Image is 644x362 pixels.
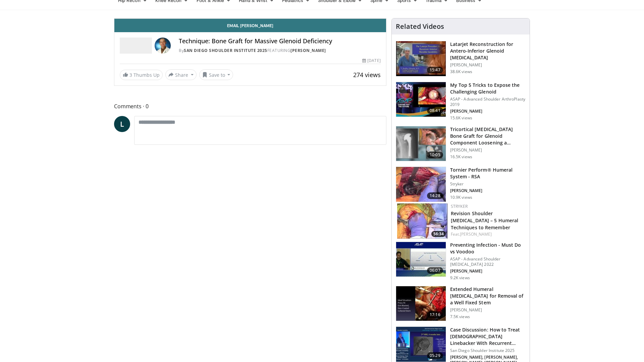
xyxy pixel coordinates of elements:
[199,69,233,80] button: Save to
[120,70,163,80] a: 3 Thumbs Up
[427,267,443,274] span: 06:07
[451,231,524,237] div: Feat.
[396,126,446,161] img: 54195_0000_3.png.150x105_q85_crop-smart_upscale.jpg
[451,210,519,231] a: Revision Shoulder [MEDICAL_DATA] – 5 Humeral Techniques to Remember
[431,231,446,237] span: 56:34
[396,167,526,202] a: 14:28 Tornier Perform® Humeral System - RSA Stryker [PERSON_NAME] 10.9K views
[179,38,381,45] h4: Technique: Bone Graft for Massive Glenoid Deficiency
[450,314,470,319] p: 7.5K views
[450,82,526,95] h3: My Top 5 Tricks to Expose the Challenging Glenoid
[396,126,526,162] a: 10:05 Tricortical [MEDICAL_DATA] Bone Graft for Glenoid Component Loosening a… [PERSON_NAME] 16.5...
[290,48,326,53] a: [PERSON_NAME]
[450,268,526,274] p: [PERSON_NAME]
[396,82,446,117] img: b61a968a-1fa8-450f-8774-24c9f99181bb.150x105_q85_crop-smart_upscale.jpg
[450,286,526,306] h3: Extended Humeral [MEDICAL_DATA] for Removal of a Well Fixed Stem
[396,327,446,362] img: 4688c151-d977-4773-ab11-aa1dbae49d95.150x105_q85_crop-smart_upscale.jpg
[397,203,447,239] img: 13e13d31-afdc-4990-acd0-658823837d7a.150x105_q85_crop-smart_upscale.jpg
[396,286,526,321] a: 17:16 Extended Humeral [MEDICAL_DATA] for Removal of a Well Fixed Stem [PERSON_NAME] 7.5K views
[450,256,526,267] p: ASAP - Advanced Shoulder [MEDICAL_DATA] 2022
[396,242,526,281] a: 06:07 Preventing Infection - Must Do vs Voodoo ASAP - Advanced Shoulder [MEDICAL_DATA] 2022 [PERS...
[427,192,443,199] span: 14:28
[450,181,526,187] p: Stryker
[396,286,446,321] img: 0bf4b0fb-158d-40fd-8840-cd37d1d3604d.150x105_q85_crop-smart_upscale.jpg
[114,102,386,111] span: Comments 0
[184,48,267,53] a: San Diego Shoulder Institute 2025
[450,195,472,200] p: 10.9K views
[396,167,446,202] img: c16ff475-65df-4a30-84a2-4b6c3a19e2c7.150x105_q85_crop-smart_upscale.jpg
[427,67,443,73] span: 15:47
[114,116,130,132] a: L
[120,38,152,54] img: San Diego Shoulder Institute 2025
[450,109,526,114] p: [PERSON_NAME]
[450,167,526,180] h3: Tornier Perform® Humeral System - RSA
[450,147,526,153] p: [PERSON_NAME]
[396,41,526,76] a: 15:47 Latarjet Reconstruction for Antero-Inferior Glenoid [MEDICAL_DATA] [PERSON_NAME] 38.6K views
[450,115,472,121] p: 15.6K views
[450,97,526,107] p: ASAP - Advanced Shoulder ArthroPlasty 2019
[179,48,381,54] div: By FEATURING
[451,203,468,209] a: Stryker
[450,62,526,68] p: [PERSON_NAME]
[396,41,446,76] img: 38708_0000_3.png.150x105_q85_crop-smart_upscale.jpg
[155,38,171,54] img: Avatar
[129,72,132,78] span: 3
[427,152,443,158] span: 10:05
[427,352,443,359] span: 05:29
[396,242,446,277] img: aae374fe-e30c-4d93-85d1-1c39c8cb175f.150x105_q85_crop-smart_upscale.jpg
[427,311,443,318] span: 17:16
[165,69,197,80] button: Share
[396,22,444,31] h4: Related Videos
[450,126,526,146] h3: Tricortical [MEDICAL_DATA] Bone Graft for Glenoid Component Loosening a…
[450,275,470,281] p: 9.2K views
[397,203,447,239] a: 56:34
[396,82,526,121] a: 08:41 My Top 5 Tricks to Expose the Challenging Glenoid ASAP - Advanced Shoulder ArthroPlasty 201...
[450,242,526,255] h3: Preventing Infection - Must Do vs Voodoo
[460,231,492,237] a: [PERSON_NAME]
[450,188,526,193] p: [PERSON_NAME]
[450,41,526,61] h3: Latarjet Reconstruction for Antero-Inferior Glenoid [MEDICAL_DATA]
[450,348,526,353] p: San Diego Shoulder Institute 2025
[450,69,472,74] p: 38.6K views
[450,154,472,160] p: 16.5K views
[362,58,380,64] div: [DATE]
[353,71,381,79] span: 274 views
[114,19,386,32] a: Email [PERSON_NAME]
[450,326,526,347] h3: Case Discussion: How to Treat [DEMOGRAPHIC_DATA] Linebacker With Recurrent Insta…
[450,307,526,313] p: [PERSON_NAME]
[427,107,443,114] span: 08:41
